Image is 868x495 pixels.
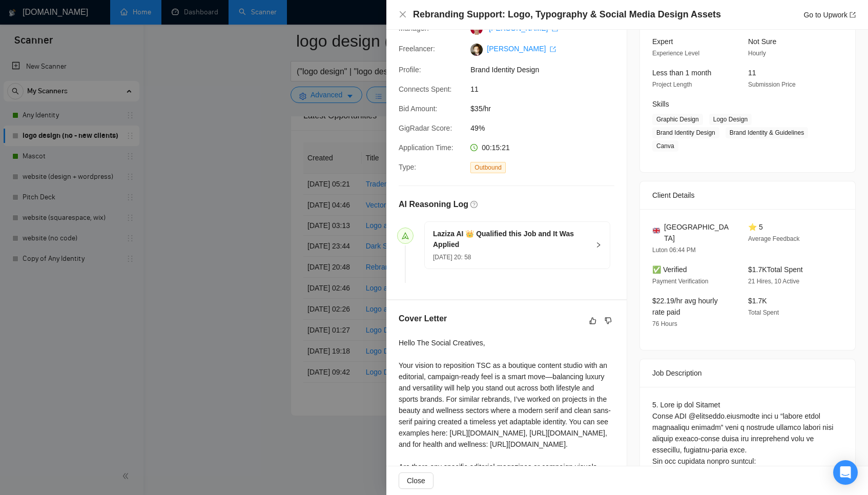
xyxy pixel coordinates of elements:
[748,69,756,77] span: 11
[748,223,763,231] span: ⭐ 5
[487,45,556,53] a: [PERSON_NAME] export
[652,181,843,209] div: Client Details
[433,254,471,261] span: [DATE] 20: 58
[470,122,624,134] span: 49%
[399,198,468,211] h5: AI Reasoning Log
[748,297,767,305] span: $1.7K
[595,242,602,248] span: right
[402,232,409,239] span: send
[833,460,858,485] div: Open Intercom Messenger
[605,317,612,325] span: dislike
[709,114,752,125] span: Logo Design
[664,221,732,244] span: [GEOGRAPHIC_DATA]
[470,103,624,114] span: $35/hr
[748,50,766,57] span: Hourly
[399,66,421,74] span: Profile:
[399,143,453,152] span: Application Time:
[748,81,796,88] span: Submission Price
[602,315,614,327] button: dislike
[587,315,599,327] button: like
[550,46,556,52] span: export
[748,309,779,316] span: Total Spent
[652,359,843,387] div: Job Description
[652,81,692,88] span: Project Length
[399,163,416,171] span: Type:
[433,229,589,250] h5: Laziza AI 👑 Qualified this Job and It Was Applied
[470,144,478,151] span: clock-circle
[748,265,803,274] span: $1.7K Total Spent
[652,127,719,138] span: Brand Identity Design
[399,472,433,489] button: Close
[850,12,856,18] span: export
[653,227,660,234] img: 🇬🇧
[470,84,624,95] span: 11
[589,317,596,325] span: like
[470,44,483,56] img: c1gBwmsl0wiQyvu_M8uhSGLuz-ytkCc3oMeAKoj00p9YS1iN2H4iZ03QCpDM1hYsmJ
[470,64,624,75] span: Brand Identity Design
[652,140,678,152] span: Canva
[748,37,776,46] span: Not Sure
[407,475,425,486] span: Close
[652,69,711,77] span: Less than 1 month
[399,45,435,53] span: Freelancer:
[652,50,699,57] span: Experience Level
[652,114,703,125] span: Graphic Design
[413,8,721,21] h4: Rebranding Support: Logo, Typography & Social Media Design Assets
[652,320,677,327] span: 76 Hours
[748,235,800,242] span: Average Feedback
[399,105,438,113] span: Bid Amount:
[652,37,673,46] span: Expert
[652,100,669,108] span: Skills
[482,143,510,152] span: 00:15:21
[803,11,856,19] a: Go to Upworkexport
[652,246,696,254] span: Luton 06:44 PM
[652,278,708,285] span: Payment Verification
[470,162,506,173] span: Outbound
[399,85,452,93] span: Connects Spent:
[726,127,808,138] span: Brand Identity & Guidelines
[652,265,687,274] span: ✅ Verified
[399,10,407,19] button: Close
[399,10,407,18] span: close
[399,124,452,132] span: GigRadar Score:
[652,297,718,316] span: $22.19/hr avg hourly rate paid
[470,201,478,208] span: question-circle
[399,313,447,325] h5: Cover Letter
[748,278,799,285] span: 21 Hires, 10 Active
